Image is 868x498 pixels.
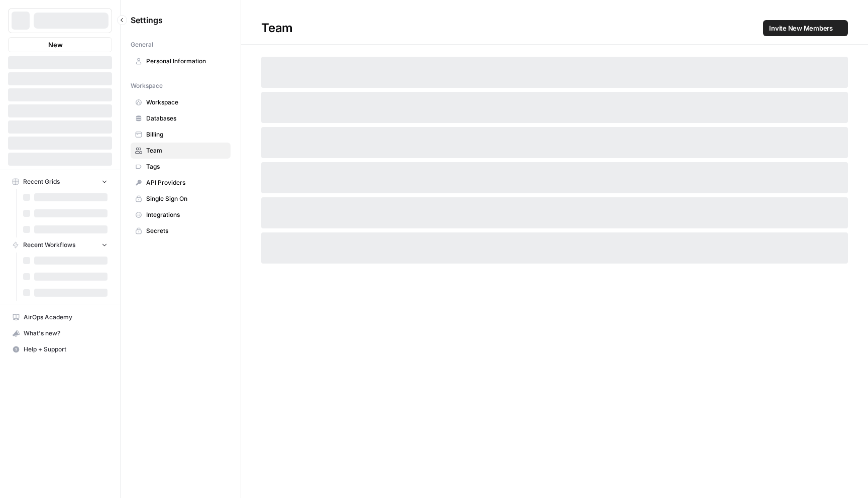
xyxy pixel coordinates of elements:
[24,345,107,354] span: Help + Support
[769,23,833,33] span: Invite New Members
[131,127,231,143] a: Billing
[131,191,231,207] a: Single Sign On
[131,94,231,110] a: Workspace
[23,177,60,186] span: Recent Grids
[241,20,868,36] div: Team
[131,40,153,49] span: General
[131,143,231,159] a: Team
[146,114,226,123] span: Databases
[131,223,231,239] a: Secrets
[8,174,112,189] button: Recent Grids
[146,162,226,171] span: Tags
[146,146,226,155] span: Team
[131,175,231,191] a: API Providers
[131,14,163,26] span: Settings
[146,130,226,139] span: Billing
[24,313,107,322] span: AirOps Academy
[8,309,112,325] a: AirOps Academy
[48,40,63,50] span: New
[146,194,226,203] span: Single Sign On
[146,210,226,219] span: Integrations
[146,178,226,187] span: API Providers
[9,326,112,341] div: What's new?
[23,240,75,250] span: Recent Workflows
[131,81,163,90] span: Workspace
[8,237,112,253] button: Recent Workflows
[763,20,848,36] button: Invite New Members
[131,207,231,223] a: Integrations
[8,37,112,52] button: New
[131,53,231,69] a: Personal Information
[146,98,226,107] span: Workspace
[131,159,231,175] a: Tags
[8,325,112,341] button: What's new?
[146,57,226,66] span: Personal Information
[146,226,226,235] span: Secrets
[131,110,231,127] a: Databases
[8,341,112,357] button: Help + Support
